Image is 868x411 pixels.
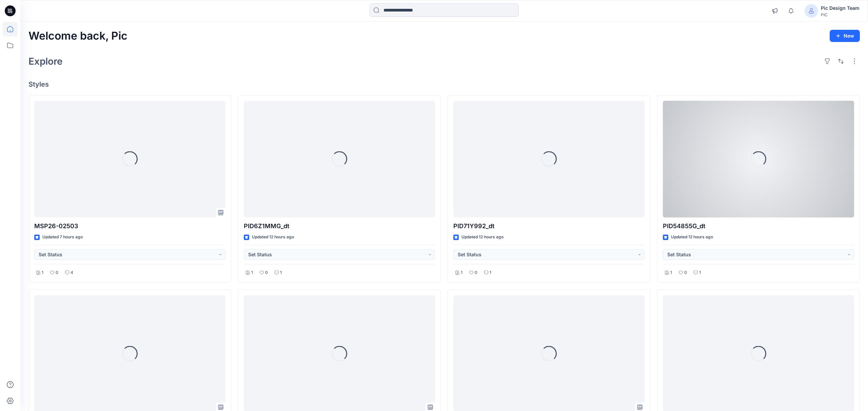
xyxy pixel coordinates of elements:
div: PIC [821,12,860,17]
h4: Styles [28,80,860,88]
p: PID54855G_dt [663,221,854,231]
p: 1 [670,269,672,276]
svg: avatar [809,8,814,14]
p: 1 [280,269,282,276]
p: 4 [71,269,73,276]
h2: Welcome back, Pic [28,30,127,42]
p: 1 [490,269,491,276]
p: 0 [265,269,268,276]
div: Pic Design Team [821,4,860,12]
p: 0 [56,269,58,276]
button: New [830,30,860,42]
p: Updated 12 hours ago [671,234,713,241]
h2: Explore [28,56,63,67]
p: 0 [684,269,687,276]
p: 1 [42,269,43,276]
p: Updated 7 hours ago [42,234,83,241]
p: 1 [251,269,253,276]
p: 1 [461,269,462,276]
p: MSP26-02503 [34,221,225,231]
p: 1 [699,269,701,276]
p: 0 [475,269,477,276]
p: PID6Z1MMG_dt [244,221,435,231]
p: PID71Y992_dt [453,221,645,231]
p: Updated 12 hours ago [461,234,504,241]
p: Updated 12 hours ago [252,234,294,241]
